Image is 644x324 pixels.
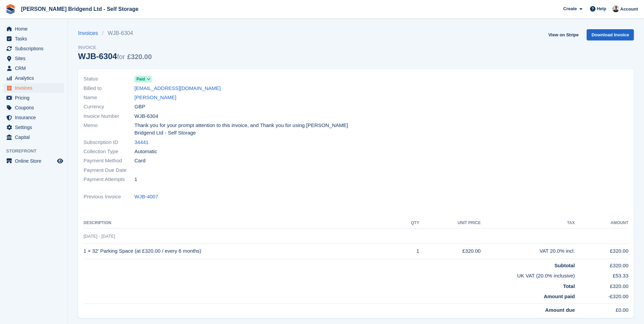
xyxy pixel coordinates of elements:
span: Online Store [15,156,56,166]
td: -£320.00 [575,290,628,303]
strong: Amount due [545,307,575,313]
td: £0.00 [575,303,628,314]
span: Invoices [15,83,56,93]
span: Payment Method [84,157,134,165]
span: Payment Attempts [84,176,134,183]
span: Storefront [6,148,68,155]
a: [PERSON_NAME] Bridgend Ltd - Self Storage [18,3,141,15]
a: menu [3,132,64,142]
span: WJB-6304 [134,112,158,120]
span: Previous Invoice [84,193,134,201]
td: 1 [397,244,419,259]
a: menu [3,123,64,132]
a: menu [3,83,64,93]
a: menu [3,113,64,122]
td: 1 × 32' Parking Space (at £320.00 / every 6 months) [84,244,397,259]
span: Subscriptions [15,44,56,53]
a: [PERSON_NAME] [134,94,176,102]
span: Thank you for your prompt attention to this invoice, and Thank you for using [PERSON_NAME] Bridge... [134,122,352,137]
a: Invoices [78,29,102,37]
span: Account [620,6,638,13]
span: Analytics [15,73,56,83]
span: Tasks [15,34,56,43]
th: Amount [575,218,628,229]
span: Coupons [15,103,56,112]
span: Insurance [15,113,56,122]
td: £320.00 [419,244,481,259]
span: Status [84,75,134,83]
img: Rhys Jones [612,5,619,12]
td: £53.33 [575,269,628,280]
span: Capital [15,132,56,142]
span: Settings [15,123,56,132]
th: Description [84,218,397,229]
span: Home [15,24,56,34]
th: Tax [481,218,575,229]
span: Currency [84,103,134,111]
a: menu [3,93,64,103]
span: Card [134,157,146,165]
span: GBP [134,103,145,111]
div: VAT 20.0% incl. [481,247,575,255]
div: WJB-6304 [78,52,152,61]
a: menu [3,44,64,53]
strong: Amount paid [544,293,575,299]
span: 1 [134,176,137,183]
span: [DATE] - [DATE] [84,234,115,239]
a: menu [3,103,64,112]
a: [EMAIL_ADDRESS][DOMAIN_NAME] [134,85,221,92]
span: Name [84,94,134,102]
a: menu [3,34,64,43]
span: CRM [15,64,56,73]
span: Billed to [84,85,134,92]
span: Collection Type [84,148,134,156]
a: 34441 [134,139,149,146]
td: £320.00 [575,259,628,269]
th: Unit Price [419,218,481,229]
td: £320.00 [575,244,628,259]
span: Invoice Number [84,112,134,120]
strong: Total [563,283,575,289]
a: menu [3,73,64,83]
img: stora-icon-8386f47178a22dfd0bd8f6a31ec36ba5ce8667c1dd55bd0f319d3a0aa187defe.svg [5,4,16,14]
span: for [117,53,125,60]
span: £320.00 [127,53,152,60]
a: menu [3,156,64,166]
span: Help [597,5,606,12]
span: Pricing [15,93,56,103]
span: Subscription ID [84,139,134,146]
th: QTY [397,218,419,229]
nav: breadcrumbs [78,29,152,37]
td: £320.00 [575,280,628,290]
a: menu [3,64,64,73]
a: Paid [134,75,152,83]
a: menu [3,24,64,34]
td: UK VAT (20.0% inclusive) [84,269,575,280]
a: menu [3,54,64,63]
span: Create [563,5,577,12]
span: Paid [136,76,145,82]
span: Invoice [78,44,152,51]
a: Download Invoice [587,29,634,40]
span: Payment Due Date [84,166,134,174]
a: View on Stripe [546,29,581,40]
span: Sites [15,54,56,63]
span: Automatic [134,148,157,156]
span: Memo [84,122,134,137]
a: WJB-4007 [134,193,158,201]
a: Preview store [56,157,64,165]
strong: Subtotal [554,263,575,268]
